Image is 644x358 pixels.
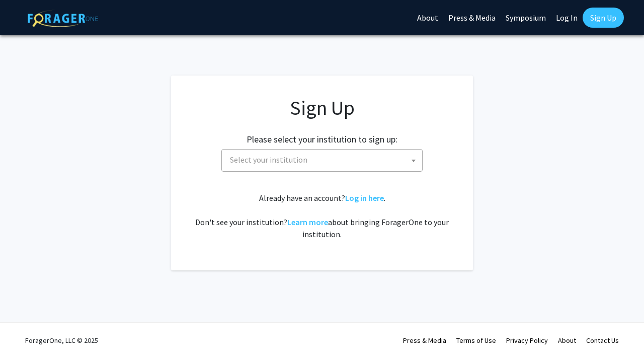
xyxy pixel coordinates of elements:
[221,149,423,172] span: Select your institution
[226,150,422,170] span: Select your institution
[403,336,446,345] a: Press & Media
[583,8,624,28] a: Sign Up
[247,134,397,145] h2: Please select your institution to sign up:
[586,336,619,345] a: Contact Us
[25,323,98,358] div: ForagerOne, LLC © 2025
[287,217,328,227] a: Learn more about bringing ForagerOne to your institution
[28,10,98,27] img: ForagerOne Logo
[191,96,453,120] h1: Sign Up
[191,192,453,240] div: Already have an account? . Don't see your institution? about bringing ForagerOne to your institut...
[345,193,384,203] a: Log in here
[230,155,307,165] span: Select your institution
[558,336,576,345] a: About
[456,336,496,345] a: Terms of Use
[506,336,548,345] a: Privacy Policy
